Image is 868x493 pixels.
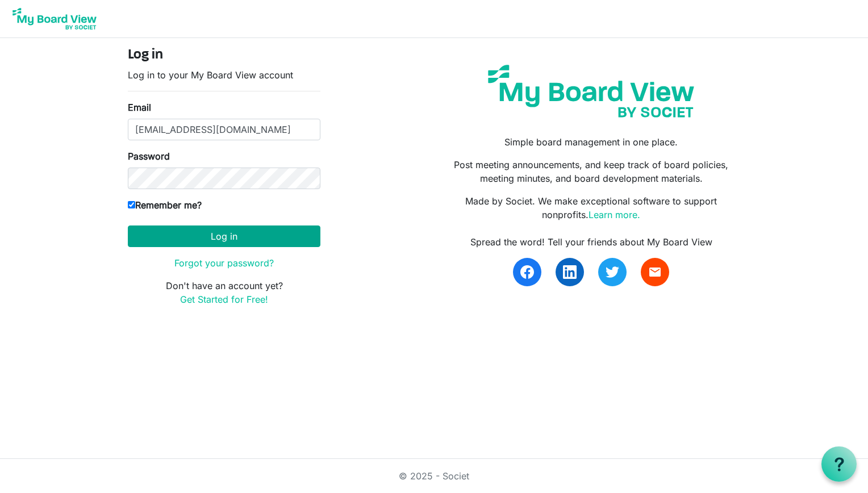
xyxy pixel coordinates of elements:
[589,209,640,220] a: Learn more.
[128,201,135,208] input: Remember me?
[479,56,703,126] img: my-board-view-societ.svg
[443,135,740,149] p: Simple board management in one place.
[174,257,274,269] a: Forgot your password?
[443,158,740,185] p: Post meeting announcements, and keep track of board policies, meeting minutes, and board developm...
[443,235,740,249] div: Spread the word! Tell your friends about My Board View
[563,265,577,279] img: linkedin.svg
[520,265,534,279] img: facebook.svg
[128,225,320,247] button: Log in
[128,279,320,306] p: Don't have an account yet?
[606,265,619,279] img: twitter.svg
[128,101,151,114] label: Email
[128,68,320,82] p: Log in to your My Board View account
[443,194,740,222] p: Made by Societ. We make exceptional software to support nonprofits.
[128,198,202,212] label: Remember me?
[128,47,320,64] h4: Log in
[180,294,268,305] a: Get Started for Free!
[399,470,469,482] a: © 2025 - Societ
[641,258,669,286] a: email
[9,5,100,33] img: My Board View Logo
[128,149,170,163] label: Password
[648,265,662,279] span: email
